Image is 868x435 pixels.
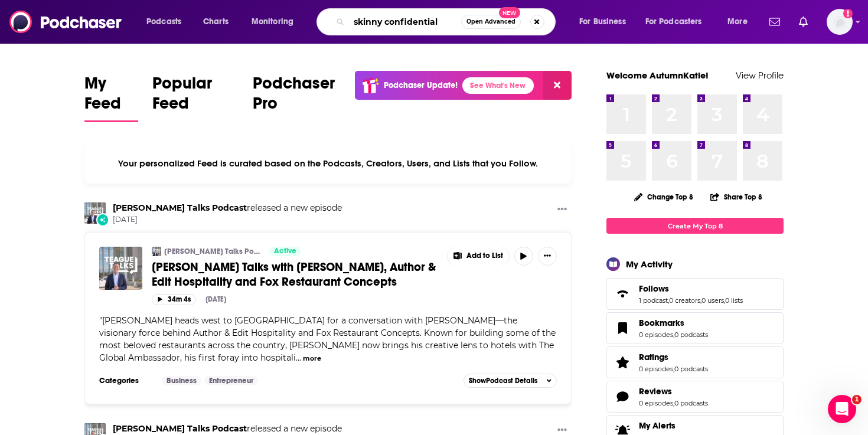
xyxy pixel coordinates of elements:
span: , [673,331,674,339]
span: ... [296,352,301,363]
a: 0 episodes [639,331,673,339]
a: Show notifications dropdown [794,12,812,32]
span: Podcasts [146,14,181,30]
a: 1 podcast [639,296,668,305]
button: Show More Button [448,247,509,266]
a: Active [269,247,301,256]
span: , [700,296,701,305]
button: Show More Button [538,247,557,266]
span: Follows [606,278,784,310]
a: 0 users [701,296,724,305]
button: Change Top 8 [627,189,700,204]
h3: Categories [99,376,152,385]
div: My Activity [626,259,673,270]
a: Bookmarks [611,320,634,336]
span: [PERSON_NAME] heads west to [GEOGRAPHIC_DATA] for a conversation with [PERSON_NAME]—the visionary... [99,315,556,363]
span: Popular Feed [152,73,239,120]
a: Ratings [639,352,708,362]
input: Search podcasts, credits, & more... [349,12,461,31]
span: , [673,365,674,373]
span: Charts [203,14,229,30]
a: See What's New [462,77,534,94]
button: open menu [138,12,197,31]
span: Ratings [639,352,668,362]
span: New [499,7,520,18]
a: 0 podcasts [674,399,708,407]
img: Podchaser - Follow, Share and Rate Podcasts [9,11,123,33]
a: [PERSON_NAME] Talks with [PERSON_NAME], Author & Edit Hospitality and Fox Restaurant Concepts [152,260,439,289]
a: Popular Feed [152,73,239,122]
div: Your personalized Feed is curated based on the Podcasts, Creators, Users, and Lists that you Follow. [84,143,572,184]
span: , [724,296,725,305]
a: View Profile [736,70,784,81]
a: Charts [195,12,236,31]
button: open menu [243,12,309,31]
span: Active [274,246,296,257]
span: Monitoring [252,14,293,30]
a: 0 podcasts [674,331,708,339]
a: Ratings [611,354,634,371]
button: Show profile menu [827,9,853,35]
a: 0 creators [669,296,700,305]
span: My Alerts [639,420,676,431]
span: Ratings [606,346,784,378]
img: Teague Talks Podcast [152,247,161,256]
span: For Business [579,14,626,30]
span: More [727,14,748,30]
img: Teague Talks Podcast [84,202,106,224]
span: , [673,399,674,407]
a: Follows [639,283,743,294]
p: Podchaser Update! [384,80,458,90]
span: Bookmarks [639,318,684,328]
span: , [668,296,669,305]
a: Teague Talks Podcast [113,202,247,213]
span: Open Advanced [466,19,515,25]
button: open menu [638,12,719,31]
div: New Episode [96,213,109,226]
span: 1 [852,395,862,404]
a: Show notifications dropdown [765,12,785,32]
a: Reviews [639,386,708,397]
span: My Feed [84,73,138,120]
a: Create My Top 8 [606,218,784,234]
a: 0 episodes [639,365,673,373]
button: open menu [719,12,762,31]
div: [DATE] [205,295,226,303]
button: open menu [571,12,641,31]
a: Teague Talks Podcast [113,423,247,434]
button: ShowPodcast Details [464,374,557,388]
a: Entrepreneur [204,376,258,385]
span: [DATE] [113,215,342,225]
button: 34m 4s [152,294,196,305]
img: User Profile [827,9,853,35]
a: 0 episodes [639,399,673,407]
span: Bookmarks [606,312,784,344]
iframe: Intercom live chat [828,395,856,423]
span: " [99,315,556,363]
a: Bookmarks [639,318,708,328]
a: 0 podcasts [674,365,708,373]
a: Welcome AutumnKatie! [606,70,709,81]
img: Teague Talks with Sam Fox, Author & Edit Hospitality and Fox Restaurant Concepts [99,247,142,290]
span: Follows [639,283,669,294]
span: [PERSON_NAME] Talks with [PERSON_NAME], Author & Edit Hospitality and Fox Restaurant Concepts [152,260,436,289]
span: Podchaser Pro [253,73,348,120]
a: 0 lists [725,296,743,305]
a: Business [162,376,201,385]
button: Show More Button [553,202,572,217]
div: Search podcasts, credits, & more... [328,8,567,35]
button: Share Top 8 [710,185,763,208]
h3: released a new episode [113,202,342,214]
span: Logged in as AutumnKatie [827,9,853,35]
a: Reviews [611,388,634,405]
span: Show Podcast Details [469,377,537,385]
a: My Feed [84,73,138,122]
button: more [303,354,321,364]
a: Podchaser Pro [253,73,348,122]
h3: released a new episode [113,423,342,434]
span: Reviews [639,386,672,397]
